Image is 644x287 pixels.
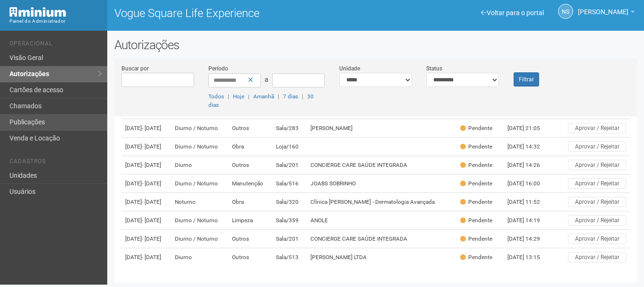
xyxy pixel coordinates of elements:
button: Aprovar / Rejeitar [568,197,626,207]
div: Pendente [460,124,492,132]
td: Diurno / Noturno [171,138,229,156]
td: ANOLE [307,211,456,230]
td: [PERSON_NAME] [307,119,456,138]
a: NS [558,4,573,19]
td: JOABS SOBRINHO [307,174,456,193]
td: Sala/516 [272,174,307,193]
button: Aprovar / Rejeitar [568,160,626,170]
td: Obra [228,138,272,156]
span: - [DATE] [142,254,161,261]
button: Filtrar [514,72,539,87]
td: Obra [228,193,272,211]
label: Status [426,64,442,73]
td: Outros [228,119,272,138]
td: [DATE] [121,211,171,230]
td: Sala/201 [272,156,307,174]
div: Pendente [460,253,492,261]
label: Período [208,64,228,73]
td: [DATE] 11:52 [504,193,556,211]
td: Noturno [171,193,229,211]
span: - [DATE] [142,199,161,205]
span: - [DATE] [142,180,161,187]
a: Amanhã [253,93,274,100]
td: Diurno [171,156,229,174]
span: | [278,93,279,100]
td: [DATE] [121,230,171,248]
td: CONCIERGE CARE SAÚDE INTEGRADA [307,156,456,174]
div: Pendente [460,235,492,243]
span: - [DATE] [142,217,161,224]
span: | [302,93,303,100]
td: [DATE] 21:05 [504,119,556,138]
button: Aprovar / Rejeitar [568,123,626,133]
td: [DATE] 16:00 [504,174,556,193]
button: Aprovar / Rejeitar [568,234,626,244]
td: [DATE] 14:19 [504,211,556,230]
td: Loja/160 [272,138,307,156]
li: Cadastros [9,158,100,168]
td: [DATE] [121,119,171,138]
h2: Autorizações [114,38,637,52]
td: Sala/513 [272,248,307,267]
td: Limpeza [228,211,272,230]
span: - [DATE] [142,143,161,150]
td: Outros [228,156,272,174]
span: a [265,76,268,83]
td: [DATE] [121,248,171,267]
td: [DATE] 14:29 [504,230,556,248]
td: Clínica [PERSON_NAME] - Dermatologia Avançada [307,193,456,211]
td: [DATE] [121,138,171,156]
span: - [DATE] [142,235,161,242]
td: Diurno [171,248,229,267]
td: Diurno / Noturno [171,174,229,193]
button: Aprovar / Rejeitar [568,141,626,152]
td: Diurno / Noturno [171,119,229,138]
button: Aprovar / Rejeitar [568,178,626,189]
span: - [DATE] [142,125,161,131]
li: Operacional [9,40,100,50]
td: [DATE] 14:26 [504,156,556,174]
td: Outros [228,230,272,248]
a: Todos [208,93,224,100]
a: [PERSON_NAME] [578,9,635,17]
td: CONCIERGE CARE SAÚDE INTEGRADA [307,230,456,248]
td: [DATE] 13:15 [504,248,556,267]
h1: Vogue Square Life Experience [114,7,369,19]
td: Sala/359 [272,211,307,230]
span: - [DATE] [142,162,161,168]
td: [DATE] 14:32 [504,138,556,156]
label: Buscar por [121,64,149,73]
button: Aprovar / Rejeitar [568,215,626,226]
span: | [248,93,249,100]
td: Manutenção [228,174,272,193]
a: Voltar para o portal [481,9,544,17]
td: [DATE] [121,174,171,193]
td: [DATE] [121,193,171,211]
span: | [228,93,229,100]
td: Sala/283 [272,119,307,138]
div: Pendente [460,198,492,206]
td: Diurno / Noturno [171,211,229,230]
td: Sala/320 [272,193,307,211]
td: [DATE] [121,156,171,174]
td: Outros [228,248,272,267]
a: 7 dias [283,93,298,100]
div: Pendente [460,180,492,188]
div: Painel do Administrador [9,17,100,26]
img: Minium [9,7,66,17]
div: Pendente [460,161,492,169]
td: Sala/201 [272,230,307,248]
div: Pendente [460,143,492,151]
td: Diurno / Noturno [171,230,229,248]
label: Unidade [339,64,360,73]
a: Hoje [233,93,244,100]
div: Pendente [460,217,492,225]
td: [PERSON_NAME] LTDA [307,248,456,267]
button: Aprovar / Rejeitar [568,252,626,262]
